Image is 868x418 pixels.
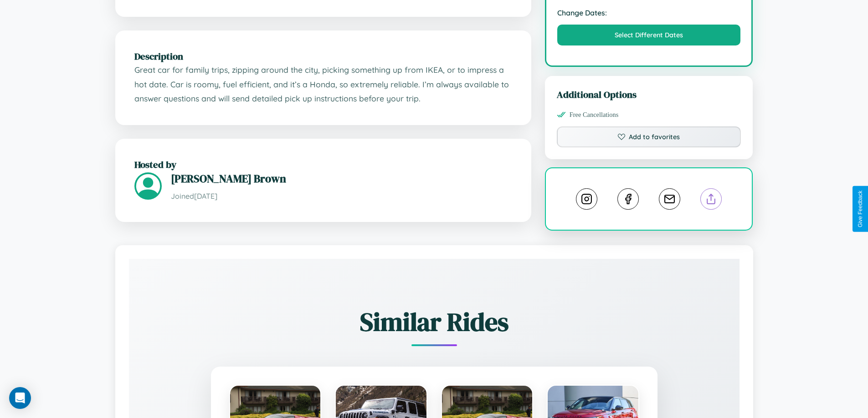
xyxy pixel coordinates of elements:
[557,8,741,17] strong: Change Dates:
[557,88,741,101] h3: Additional Options
[134,50,512,63] h2: Description
[171,190,512,203] p: Joined [DATE]
[557,126,741,147] button: Add to favorites
[857,191,863,227] div: Give Feedback
[171,171,512,186] h3: [PERSON_NAME] Brown
[557,25,741,45] button: Select Different Dates
[570,111,619,119] span: Free Cancellations
[134,158,512,171] h2: Hosted by
[161,304,708,339] h2: Similar Rides
[134,63,512,106] p: Great car for family trips, zipping around the city, picking something up from IKEA, or to impres...
[9,387,31,409] div: Open Intercom Messenger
